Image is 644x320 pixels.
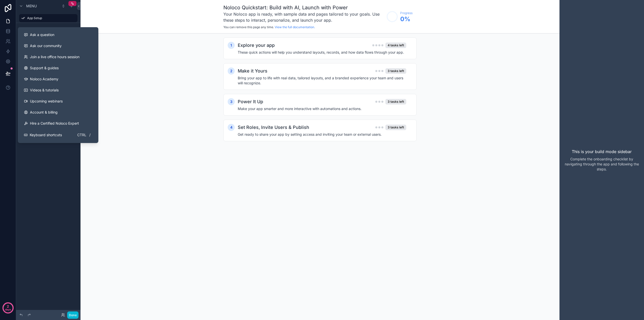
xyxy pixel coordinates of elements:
[5,306,11,313] p: days
[30,54,79,59] span: Join a live office hours session
[30,32,54,37] span: Ask a question
[30,121,79,126] span: Hire a Certified Noloco Expert
[20,62,96,74] a: Support & guides
[572,149,632,155] p: This is your build mode sidebar
[67,311,78,319] button: Done
[30,43,62,48] span: Ask our community
[26,26,52,31] span: Hidden pages
[19,14,77,22] a: App Setup
[20,74,96,85] a: Noloco Academy
[20,51,96,62] a: Join a live office hours session
[400,11,413,15] span: Progress
[30,88,59,93] span: Videos & tutorials
[275,25,315,29] a: View the full documentation.
[20,96,96,107] a: Upcoming webinars
[26,4,37,9] span: Menu
[30,65,59,70] span: Support & guides
[7,304,9,309] p: 2
[30,77,58,82] span: Noloco Academy
[20,29,96,40] button: Ask a question
[563,157,640,172] p: Complete the onboarding checklist by navigating through the app and following the steps.
[30,99,63,104] span: Upcoming webinars
[20,40,96,51] a: Ask our community
[20,107,96,118] a: Account & billing
[77,132,87,138] span: Ctrl
[20,118,96,129] button: Hire a Certified Noloco Expert
[30,110,58,115] span: Account & billing
[223,11,384,23] h3: Your Noloco app is ready, with sample data and pages tailored to your goals. Use these steps to i...
[223,25,274,29] span: You can remove this page any time.
[30,132,62,137] span: Keyboard shortcuts
[223,4,384,11] h1: Noloco Quickstart: Build with AI, Launch with Power
[88,133,92,137] span: /
[20,129,96,141] button: Keyboard shortcutsCtrl/
[27,16,74,20] label: App Setup
[400,15,413,23] span: 0 %
[20,85,96,96] a: Videos & tutorials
